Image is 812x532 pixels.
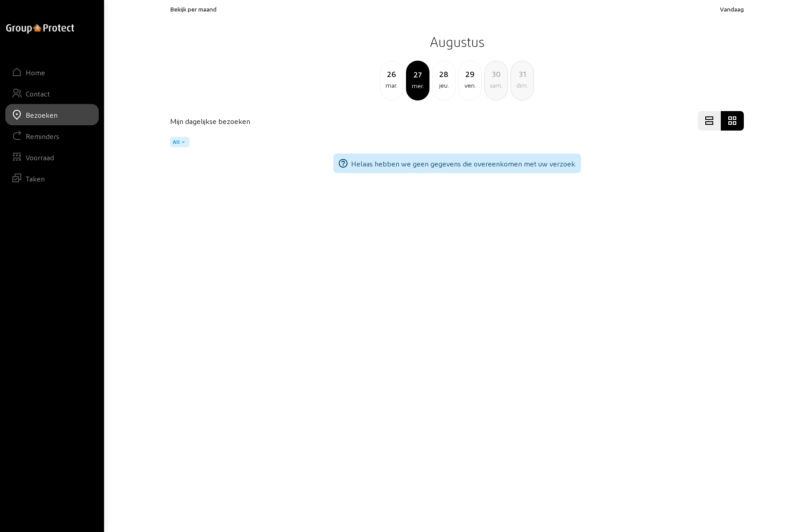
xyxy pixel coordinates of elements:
span: Bekijk per maand [170,5,217,13]
div: ven. [459,80,481,91]
h4: Mijn dagelijkse bezoeken [170,117,250,125]
span: Helaas hebben we geen gegevens die overeenkomen met uw verzoek. [351,159,576,168]
span: All [173,139,180,146]
div: Taken [26,174,45,183]
mat-icon: help_outline [338,158,348,169]
div: 29 [459,68,481,80]
div: 26 [380,68,403,80]
div: dim. [511,80,534,91]
div: Voorraad [26,153,54,162]
div: 27 [407,68,429,81]
a: Taken [5,168,99,189]
a: Contact [5,83,99,104]
div: Contact [26,89,50,98]
div: 31 [511,68,534,80]
span: Vandaag [720,5,744,13]
a: Voorraad [5,146,99,168]
div: mer. [407,81,429,91]
div: Home [26,68,45,77]
a: Reminders [5,125,99,146]
div: Reminders [26,132,59,140]
img: logo-oneline.png [6,24,74,34]
a: Bezoeken [5,104,99,125]
div: jeu. [433,80,455,91]
div: Bezoeken [26,111,58,119]
a: Home [5,62,99,83]
h2: Augustus [170,31,744,53]
div: mar. [380,80,403,91]
div: 28 [433,68,455,80]
div: 30 [485,68,507,80]
div: sam. [485,80,507,91]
